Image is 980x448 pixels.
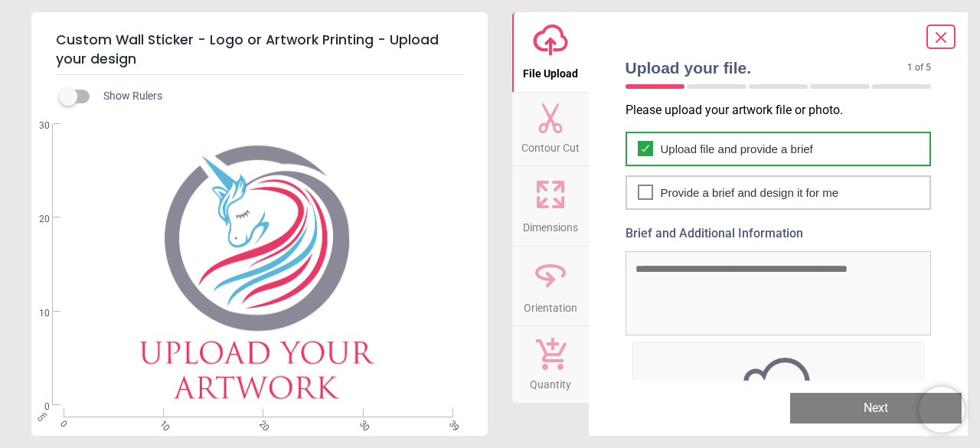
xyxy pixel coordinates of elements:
[626,225,932,242] label: Brief and Additional Information
[907,61,931,74] span: 1 of 5
[68,87,488,106] div: Show Rulers
[530,370,571,393] span: Quantity
[356,418,366,428] span: 30
[790,393,962,423] button: Next
[35,410,49,423] span: cm
[157,418,167,428] span: 10
[512,326,589,403] button: Quantity
[512,93,589,166] button: Contour Cut
[523,213,578,236] span: Dimensions
[661,141,813,157] span: Upload file and provide a brief
[21,401,50,414] span: 0
[512,247,589,326] button: Orientation
[56,25,463,75] h5: Custom Wall Sticker - Logo or Artwork Printing - Upload your design
[21,119,50,132] span: 30
[446,418,456,428] span: 39
[512,166,589,246] button: Dimensions
[512,12,589,92] button: File Upload
[523,59,578,82] span: File Upload
[21,307,50,320] span: 10
[633,353,924,433] img: upload icon
[661,185,839,201] span: Provide a brief and design it for me
[521,133,580,156] span: Contour Cut
[524,293,577,316] span: Orientation
[57,418,67,428] span: 0
[21,213,50,226] span: 20
[626,57,908,79] span: Upload your file.
[626,102,944,119] p: Please upload your artwork file or photo.
[256,418,266,428] span: 20
[919,387,965,433] iframe: Brevo live chat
